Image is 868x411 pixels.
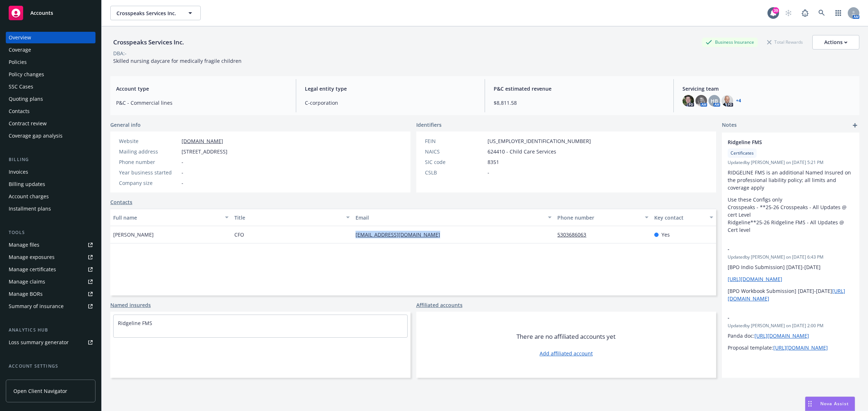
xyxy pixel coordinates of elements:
[182,179,183,187] span: -
[116,85,287,92] span: Account type
[119,137,179,145] div: Website
[6,69,95,80] a: Policy changes
[728,245,835,253] span: -
[557,231,592,238] a: 5303686063
[728,323,854,329] span: Updated by [PERSON_NAME] on [DATE] 2:00 PM
[9,32,31,43] div: Overview
[6,156,95,163] div: Billing
[425,169,485,176] div: CSLB
[6,203,95,215] a: Installment plans
[119,158,179,166] div: Phone number
[182,158,183,166] span: -
[9,81,33,92] div: SSC Cases
[805,397,814,411] div: Drag to move
[6,288,95,300] a: Manage BORs
[9,337,69,348] div: Loss summary generator
[728,196,854,234] p: Use these Configs only Crosspeaks - **25-26 Crosspeaks - All Updates @ cert Level Ridgeline**25-2...
[6,166,95,178] a: Invoices
[557,214,641,221] div: Phone number
[728,287,854,302] p: [BPO Workbook Submission] [DATE]-[DATE]
[702,38,758,47] div: Business Insurance
[728,276,782,282] a: [URL][DOMAIN_NAME]
[119,179,179,187] div: Company size
[9,44,31,56] div: Coverage
[728,344,854,351] p: Proposal template:
[488,148,556,155] span: 624410 - Child Care Services
[6,44,95,56] a: Coverage
[820,401,849,407] span: Nova Assist
[113,49,127,57] div: DBA: -
[831,6,846,20] a: Switch app
[516,332,616,341] span: There are no affiliated accounts yet
[6,191,95,202] a: Account charges
[6,3,95,23] a: Accounts
[6,32,95,43] a: Overview
[356,231,446,238] a: [EMAIL_ADDRESS][DOMAIN_NAME]
[234,231,244,238] span: CFO
[110,121,141,129] span: General info
[722,95,733,107] img: photo
[113,57,242,64] span: Skilled nursing daycare for medically fragile children
[9,191,49,202] div: Account charges
[110,38,187,47] div: Crosspeaks Services Inc.
[728,314,835,321] span: -
[711,97,718,105] span: HB
[6,251,95,263] a: Manage exposures
[9,118,47,129] div: Contract review
[416,301,463,309] a: Affiliated accounts
[814,6,829,20] a: Search
[728,138,835,146] span: Ridgeline FMS
[540,350,593,357] a: Add affiliated account
[6,105,95,117] a: Contacts
[425,158,485,166] div: SIC code
[6,326,95,334] div: Analytics hub
[781,6,796,20] a: Start snowing
[812,35,859,49] button: Actions
[356,214,544,221] div: Email
[824,35,847,49] div: Actions
[231,209,353,226] button: Title
[118,320,152,326] a: Ridgeline FMS
[722,308,859,357] div: -Updatedby [PERSON_NAME] on [DATE] 2:00 PMPanda doc:[URL][DOMAIN_NAME]Proposal template:[URL][DOM...
[722,121,737,130] span: Notes
[9,130,63,142] div: Coverage gap analysis
[805,397,855,411] button: Nova Assist
[9,276,45,287] div: Manage claims
[6,239,95,251] a: Manage files
[488,158,499,166] span: 8351
[116,99,287,107] span: P&C - Commercial lines
[6,264,95,275] a: Manage certificates
[425,137,485,145] div: FEIN
[116,9,179,17] span: Crosspeaks Services Inc.
[6,337,95,348] a: Loss summary generator
[9,300,64,312] div: Summary of insurance
[113,214,221,221] div: Full name
[736,99,741,103] a: +4
[494,99,665,107] span: $8,811.58
[6,178,95,190] a: Billing updates
[661,231,670,238] span: Yes
[9,288,43,300] div: Manage BORs
[6,56,95,68] a: Policies
[425,148,485,155] div: NAICS
[9,178,45,190] div: Billing updates
[182,169,183,176] span: -
[6,373,95,384] a: Service team
[651,209,716,226] button: Key contact
[9,251,55,263] div: Manage exposures
[6,118,95,129] a: Contract review
[110,301,151,309] a: Named insureds
[728,169,854,191] p: RIDGELINE FMS is an additional Named Insured on the professional liability policy; all limits and...
[6,363,95,370] div: Account settings
[119,169,179,176] div: Year business started
[6,300,95,312] a: Summary of insurance
[488,137,591,145] span: [US_EMPLOYER_IDENTIFICATION_NUMBER]
[654,214,705,221] div: Key contact
[9,69,44,80] div: Policy changes
[9,203,51,215] div: Installment plans
[6,276,95,287] a: Manage claims
[763,38,807,47] div: Total Rewards
[798,6,812,20] a: Report a Bug
[110,198,132,206] a: Contacts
